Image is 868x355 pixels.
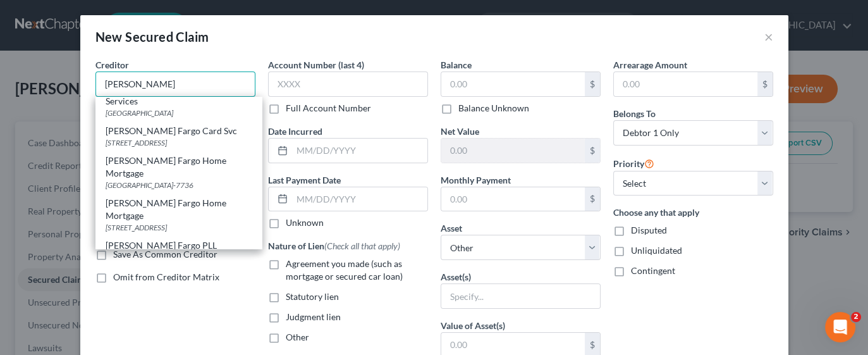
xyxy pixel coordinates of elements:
div: [PERSON_NAME] Fargo Home Mortgage [106,197,252,222]
span: Creditor [95,59,129,70]
span: Disputed [631,225,667,235]
button: × [764,29,773,44]
label: Full Account Number [286,102,371,115]
span: (Check all that apply) [324,240,400,251]
span: Unliquidated [631,245,682,256]
label: Balance Unknown [458,102,529,115]
div: $ [585,72,600,96]
label: Value of Asset(s) [441,319,505,332]
label: Account Number (last 4) [268,58,364,72]
div: [GEOGRAPHIC_DATA] [106,108,252,118]
span: Other [286,332,309,342]
label: Date Incurred [268,125,322,138]
input: Search creditor by name... [95,72,255,97]
label: Asset(s) [441,270,471,283]
div: [GEOGRAPHIC_DATA]-7736 [106,180,252,190]
span: Judgment lien [286,311,341,322]
label: Choose any that apply [613,206,773,219]
span: Belongs To [613,108,656,119]
div: [PERSON_NAME] Fargo Card Svc [106,125,252,137]
label: Arrearage Amount [613,58,687,72]
label: Priority [613,156,654,171]
label: Last Payment Date [268,173,341,187]
input: 0.00 [441,72,585,96]
input: 0.00 [441,187,585,211]
div: New Secured Claim [95,28,209,46]
div: [PERSON_NAME] Fargo Home Mortgage [106,154,252,180]
input: 0.00 [441,139,585,163]
label: Nature of Lien [268,239,400,252]
label: Balance [441,58,472,72]
span: 2 [851,312,861,322]
input: 0.00 [614,72,757,96]
div: $ [757,72,773,96]
span: Omit from Creditor Matrix [113,271,219,282]
label: Net Value [441,125,479,138]
div: $ [585,187,600,211]
iframe: Intercom live chat [825,312,855,342]
div: $ [585,139,600,163]
input: MM/DD/YYYY [292,187,427,211]
input: Specify... [441,284,600,308]
span: Contingent [631,265,675,276]
span: Statutory lien [286,291,339,302]
div: [STREET_ADDRESS] [106,222,252,233]
label: Save As Common Creditor [113,248,217,261]
span: Agreement you made (such as mortgage or secured car loan) [286,258,403,282]
input: MM/DD/YYYY [292,139,427,163]
label: Unknown [286,216,324,229]
span: Asset [441,223,462,234]
div: [STREET_ADDRESS] [106,137,252,148]
input: XXXX [268,72,428,97]
label: Monthly Payment [441,173,511,187]
div: [PERSON_NAME] Fargo PLL [106,239,252,252]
